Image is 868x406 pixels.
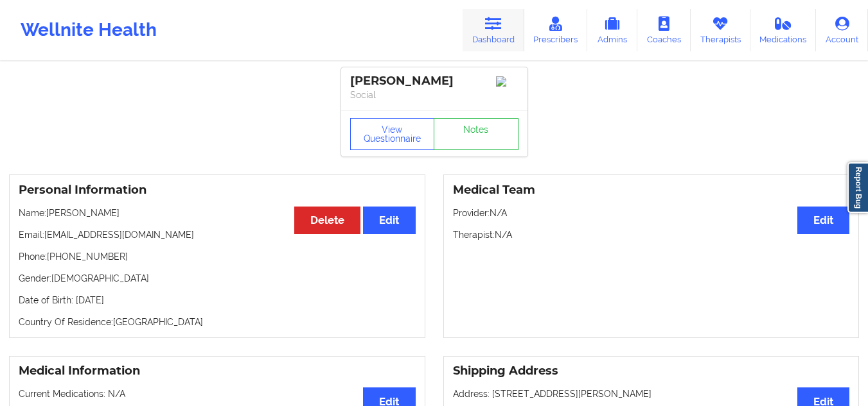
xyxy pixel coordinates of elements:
[453,207,850,219] p: Provider: N/A
[350,74,518,89] div: [PERSON_NAME]
[19,207,416,219] p: Name: [PERSON_NAME]
[294,207,360,234] button: Delete
[587,9,637,51] a: Admins
[19,250,416,263] p: Phone: [PHONE_NUMBER]
[434,118,518,150] a: Notes
[19,364,416,378] h3: Medical Information
[463,9,524,51] a: Dashboard
[19,387,416,400] p: Current Medications: N/A
[750,9,817,51] a: Medications
[453,183,850,198] h3: Medical Team
[691,9,750,51] a: Therapists
[453,364,850,378] h3: Shipping Address
[363,207,415,234] button: Edit
[19,272,416,285] p: Gender: [DEMOGRAPHIC_DATA]
[453,228,850,241] p: Therapist: N/A
[637,9,691,51] a: Coaches
[797,207,849,234] button: Edit
[524,9,588,51] a: Prescribers
[496,76,518,87] img: Image%2Fplaceholer-image.png
[19,294,416,307] p: Date of Birth: [DATE]
[350,89,518,101] p: Social
[350,118,435,150] button: View Questionnaire
[19,228,416,241] p: Email: [EMAIL_ADDRESS][DOMAIN_NAME]
[816,9,868,51] a: Account
[847,162,868,213] a: Report Bug
[19,183,416,198] h3: Personal Information
[453,387,850,400] p: Address: [STREET_ADDRESS][PERSON_NAME]
[19,316,416,328] p: Country Of Residence: [GEOGRAPHIC_DATA]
